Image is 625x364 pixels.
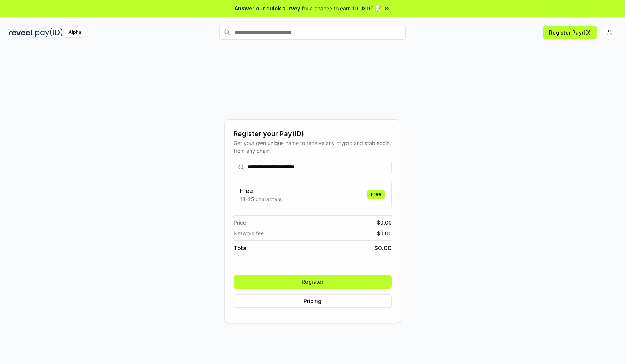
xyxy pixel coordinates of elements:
span: Answer our quick survey [235,4,300,12]
span: Total [234,244,248,252]
button: Register [234,275,392,289]
span: Network fee [234,229,264,237]
div: Register your Pay(ID) [234,129,392,139]
img: pay_id [35,28,63,37]
span: Price [234,219,246,226]
div: Alpha [64,28,85,37]
span: $ 0.00 [374,244,392,252]
button: Pricing [234,294,392,308]
div: Get your own unique name to receive any crypto and stablecoin, from any chain [234,139,392,155]
span: for a chance to earn 10 USDT 📝 [302,4,381,12]
p: 13-25 characters [240,195,282,203]
span: $ 0.00 [377,219,392,226]
div: Free [367,190,385,199]
h3: Free [240,186,282,195]
img: reveel_dark [9,28,34,37]
button: Register Pay(ID) [543,26,597,39]
span: $ 0.00 [377,229,392,237]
